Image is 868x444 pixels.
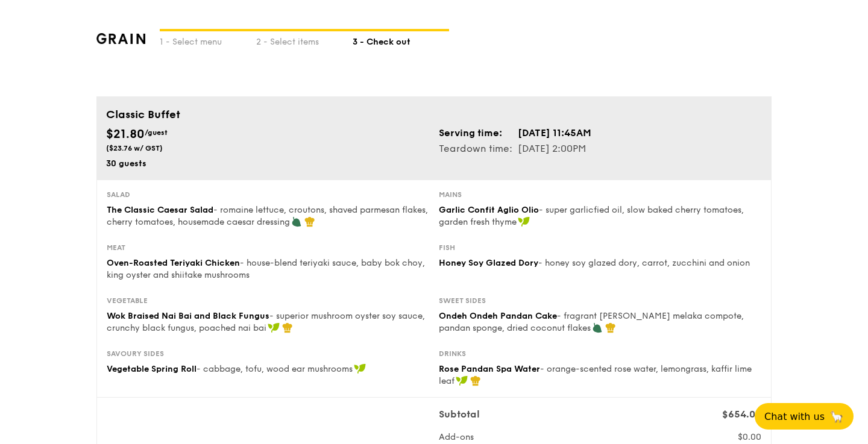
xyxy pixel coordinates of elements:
[439,408,480,420] span: Subtotal
[738,432,761,442] span: $0.00
[107,243,429,252] div: Meat
[439,349,761,358] div: Drinks
[439,190,761,199] div: Mains
[268,322,280,333] img: icon-vegan.f8ff3823.svg
[470,375,481,386] img: icon-chef-hat.a58ddaea.svg
[439,296,761,305] div: Sweet sides
[107,205,428,227] span: - romaine lettuce, croutons, shaved parmesan flakes, cherry tomatoes, housemade caesar dressing
[106,158,429,170] div: 30 guests
[160,31,256,48] div: 1 - Select menu
[107,258,425,280] span: - house-blend teriyaki sauce, baby bok choy, king oyster and shiitake mushrooms
[592,322,603,333] img: icon-vegetarian.fe4039eb.svg
[439,364,540,374] span: Rose Pandan Spa Water
[96,33,145,44] img: grain-logotype.1cdc1e11.png
[605,322,616,333] img: icon-chef-hat.a58ddaea.svg
[107,190,429,199] div: Salad
[439,205,539,215] span: Garlic Confit Aglio Olio
[439,141,517,157] td: Teardown time:
[439,243,761,252] div: Fish
[282,322,293,333] img: icon-chef-hat.a58ddaea.svg
[829,410,844,424] span: 🦙
[538,258,750,268] span: - honey soy glazed dory, carrot, zucchini and onion
[755,403,854,430] button: Chat with us🦙
[291,216,302,227] img: icon-vegetarian.fe4039eb.svg
[353,31,449,48] div: 3 - Check out
[197,364,353,374] span: - cabbage, tofu, wood ear mushrooms
[107,296,429,305] div: Vegetable
[439,432,474,442] span: Add-ons
[439,205,744,227] span: - super garlicfied oil, slow baked cherry tomatoes, garden fresh thyme
[518,216,530,227] img: icon-vegan.f8ff3823.svg
[439,258,538,268] span: Honey Soy Glazed Dory
[764,411,825,422] span: Chat with us
[304,216,315,227] img: icon-chef-hat.a58ddaea.svg
[145,128,168,137] span: /guest
[106,144,163,152] span: ($23.76 w/ GST)
[107,364,197,374] span: Vegetable Spring Roll
[517,141,592,157] td: [DATE] 2:00PM
[107,205,213,215] span: The Classic Caesar Salad
[439,125,517,141] td: Serving time:
[439,311,744,333] span: - fragrant [PERSON_NAME] melaka compote, pandan sponge, dried coconut flakes
[106,106,762,123] div: Classic Buffet
[517,125,592,141] td: [DATE] 11:45AM
[354,363,366,374] img: icon-vegan.f8ff3823.svg
[256,31,353,48] div: 2 - Select items
[456,375,468,386] img: icon-vegan.f8ff3823.svg
[439,364,752,386] span: - orange-scented rose water, lemongrass, kaffir lime leaf
[107,349,429,358] div: Savoury sides
[722,408,761,420] span: $654.00
[106,127,145,142] span: $21.80
[439,311,557,321] span: Ondeh Ondeh Pandan Cake
[107,258,240,268] span: Oven-Roasted Teriyaki Chicken
[107,311,269,321] span: Wok Braised Nai Bai and Black Fungus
